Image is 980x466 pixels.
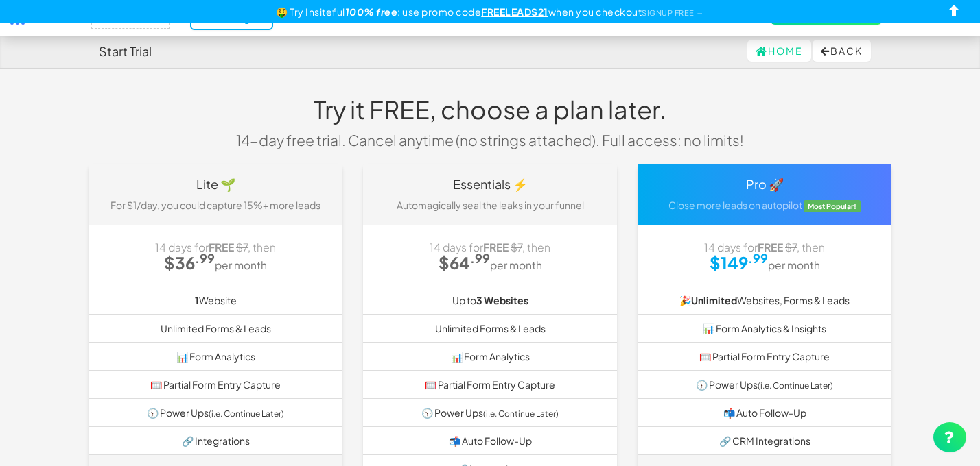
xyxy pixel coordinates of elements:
[226,96,754,123] h1: Try it FREE, choose a plan later.
[215,258,267,271] small: per month
[345,5,398,18] b: 100% free
[155,241,276,254] span: 14 days for , then
[89,426,342,455] li: 🔗 Integrations
[99,177,332,191] h4: Lite 🌱
[483,241,509,254] strong: FREE
[363,398,617,427] li: 🕥 Power Ups
[813,40,871,62] button: Back
[704,241,825,254] span: 14 days for , then
[748,250,768,266] sup: .99
[363,286,617,315] li: Up to
[226,130,754,150] p: 14-day free trial. Cancel anytime (no strings attached). Full access: no limits!
[209,241,234,254] strong: FREE
[758,241,783,254] strong: FREE
[439,252,490,273] strong: $64
[638,286,891,315] li: 🎉 Websites, Forms & Leads
[768,258,820,271] small: per month
[195,294,199,306] b: 1
[511,241,522,254] strike: $7
[804,200,861,212] span: Most Popular!
[89,342,342,371] li: 📊 Form Analytics
[490,258,542,271] small: per month
[164,252,215,273] strong: $36
[373,198,607,212] p: Automagically seal the leaks in your funnel
[373,177,607,191] h4: Essentials ⚡
[99,45,152,58] h4: Start Trial
[638,370,891,399] li: 🕥 Power Ups
[89,370,342,399] li: 🥅 Partial Form Entry Capture
[363,370,617,399] li: 🥅 Partial Form Entry Capture
[668,199,802,211] span: Close more leads on autopilot
[209,408,284,419] small: (i.e. Continue Later)
[99,198,332,212] p: For $1/day, you could capture 15%+ more leads
[195,250,215,266] sup: .99
[710,252,768,273] strong: $149
[747,40,811,62] a: Home
[642,8,704,17] a: SIGNUP FREE →
[638,342,891,371] li: 🥅 Partial Form Entry Capture
[236,241,248,254] strike: $7
[89,398,342,427] li: 🕥 Power Ups
[638,314,891,343] li: 📊 Form Analytics & Insights
[481,5,548,18] u: FREELEADS21
[483,408,559,419] small: (i.e. Continue Later)
[430,241,550,254] span: 14 days for , then
[785,241,797,254] strike: $7
[363,314,617,343] li: Unlimited Forms & Leads
[758,380,833,391] small: (i.e. Continue Later)
[363,342,617,371] li: 📊 Form Analytics
[89,286,342,315] li: Website
[638,426,891,455] li: 🔗 CRM Integrations
[476,294,528,306] b: 3 Websites
[89,314,342,343] li: Unlimited Forms & Leads
[691,294,737,306] strong: Unlimited
[363,426,617,455] li: 📬 Auto Follow-Up
[470,250,490,266] sup: .99
[648,177,881,191] h4: Pro 🚀
[638,398,891,427] li: 📬 Auto Follow-Up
